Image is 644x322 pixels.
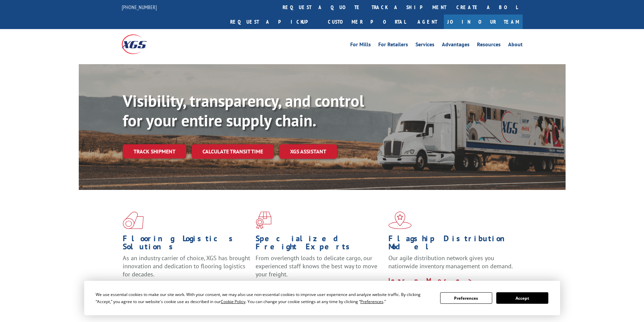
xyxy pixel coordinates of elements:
span: As an industry carrier of choice, XGS has brought innovation and dedication to flooring logistics... [123,254,250,278]
h1: Flagship Distribution Model [388,234,516,254]
div: Cookie Consent Prompt [84,281,560,315]
h1: Specialized Freight Experts [256,234,383,254]
a: Advantages [442,42,470,49]
span: Preferences [360,299,383,304]
a: XGS ASSISTANT [279,144,337,159]
img: xgs-icon-focused-on-flooring-red [256,212,271,229]
span: Our agile distribution network gives you nationwide inventory management on demand. [388,254,513,270]
button: Accept [496,292,548,304]
img: xgs-icon-flagship-distribution-model-red [388,212,412,229]
a: About [508,42,523,49]
img: xgs-icon-total-supply-chain-intelligence-red [123,212,144,229]
a: Agent [411,15,444,29]
span: Cookie Policy [221,299,245,304]
a: Services [415,42,434,49]
a: [PHONE_NUMBER] [122,4,157,10]
p: From overlength loads to delicate cargo, our experienced staff knows the best way to move your fr... [256,254,383,284]
button: Preferences [440,292,492,304]
a: Join Our Team [444,15,523,29]
a: Customer Portal [323,15,411,29]
a: For Retailers [378,42,408,49]
a: For Mills [350,42,371,49]
div: We use essential cookies to make our site work. With your consent, we may also use non-essential ... [96,291,432,305]
a: Calculate transit time [192,144,274,159]
a: Request a pickup [225,15,323,29]
a: Learn More > [388,276,473,284]
a: Resources [477,42,501,49]
a: Track shipment [123,144,186,158]
b: Visibility, transparency, and control for your entire supply chain. [123,90,364,131]
h1: Flooring Logistics Solutions [123,234,251,254]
